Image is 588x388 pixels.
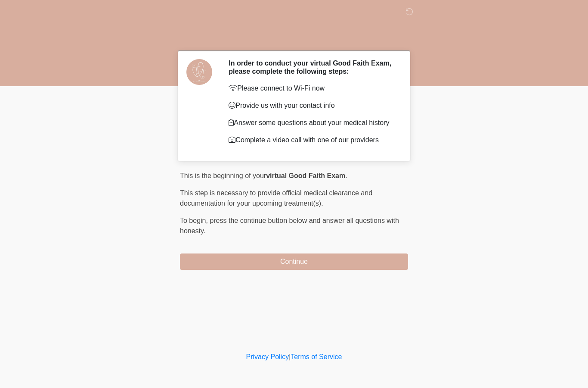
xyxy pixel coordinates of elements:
img: DM Studio Logo [171,6,183,17]
a: | [289,353,291,360]
span: This step is necessary to provide official medical clearance and documentation for your upcoming ... [180,189,372,207]
span: . [345,172,347,179]
p: Provide us with your contact info [229,100,395,111]
p: Please connect to Wi-Fi now [229,83,395,94]
span: press the continue button below and answer all questions with honesty. [180,217,399,235]
h1: ‎ ‎ [173,31,415,47]
a: Privacy Policy [246,353,289,360]
h2: In order to conduct your virtual Good Faith Exam, please complete the following steps: [229,59,395,75]
span: This is the beginning of your [180,172,266,179]
p: Complete a video call with one of our providers [229,135,395,145]
span: To begin, [180,217,210,224]
img: Agent Avatar [186,59,212,85]
button: Continue [180,253,408,270]
p: Answer some questions about your medical history [229,118,395,128]
strong: virtual Good Faith Exam [266,172,345,179]
a: Terms of Service [291,353,342,360]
